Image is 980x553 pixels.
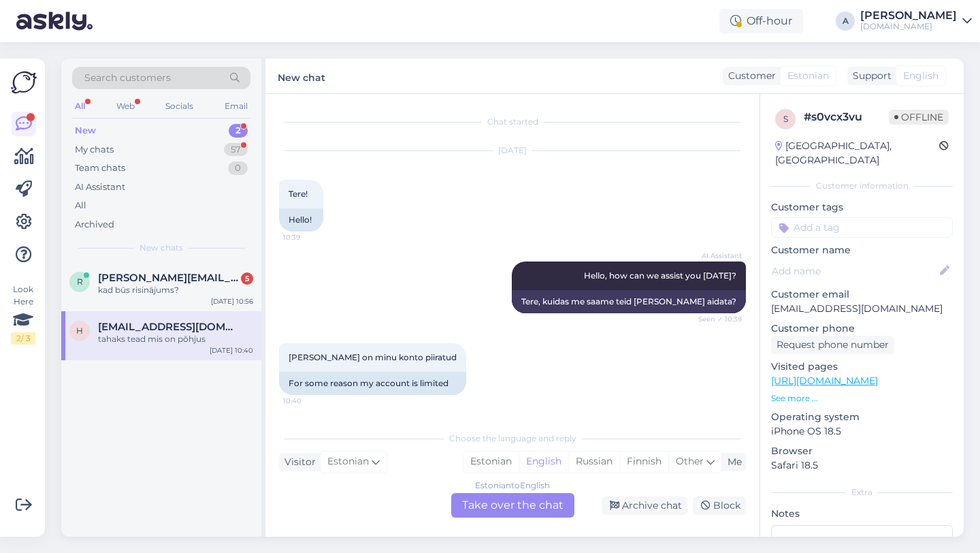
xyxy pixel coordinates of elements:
p: Customer name [771,243,953,257]
span: s [783,114,788,124]
span: 10:40 [283,396,334,406]
div: Hello! [279,208,323,232]
div: Request phone number [771,336,894,354]
p: Notes [771,507,953,521]
div: 5 [241,272,253,285]
div: Extra [771,486,953,499]
div: [DATE] [279,144,746,157]
div: tahaks tead mis on põhjus [98,333,253,345]
p: Operating system [771,410,953,424]
p: Browser [771,444,953,458]
div: All [75,199,86,212]
div: Take over the chat [451,493,574,518]
div: Visitor [279,455,316,469]
div: For some reason my account is limited [279,372,466,395]
div: [DOMAIN_NAME] [860,21,957,32]
div: 0 [228,161,248,175]
span: [PERSON_NAME] on minu konto piiratud [289,352,457,362]
div: All [72,97,88,115]
p: Customer tags [771,200,953,215]
div: # s0vcx3vu [804,109,889,125]
div: Look Here [11,283,35,345]
span: Offline [889,110,949,125]
div: Email [222,97,250,115]
a: [PERSON_NAME][DOMAIN_NAME] [860,10,972,32]
div: Support [847,69,892,83]
span: English [903,69,938,83]
div: English [519,452,568,472]
input: Add a tag [771,217,953,238]
div: My chats [75,143,114,157]
span: h [76,326,83,336]
div: 2 [229,124,248,138]
div: A [836,12,855,31]
div: Me [722,455,742,469]
div: Team chats [75,161,125,175]
span: Estonian [787,69,829,83]
div: Socials [163,97,196,115]
span: New chats [140,242,183,254]
span: Seen ✓ 10:39 [691,314,742,324]
p: [EMAIL_ADDRESS][DOMAIN_NAME] [771,302,953,316]
div: Archive chat [602,496,687,515]
div: Tere, kuidas me saame teid [PERSON_NAME] aidata? [512,290,746,313]
div: Archived [75,218,114,232]
span: Hello, how can we assist you [DATE]? [584,270,736,281]
span: 10:39 [283,232,334,242]
div: [DATE] 10:40 [210,345,253,355]
div: Web [114,97,137,115]
p: Safari 18.5 [771,458,953,473]
div: Chat started [279,116,746,128]
div: Customer information [771,180,953,192]
div: AI Assistant [75,180,125,194]
input: Add name [772,264,937,279]
p: See more ... [771,392,953,405]
div: Finnish [619,452,668,472]
div: Off-hour [719,9,803,33]
div: 57 [224,143,248,157]
p: Customer phone [771,321,953,336]
span: Search customers [84,71,171,85]
div: 2 / 3 [11,332,35,345]
span: Other [676,455,704,467]
div: New [75,124,96,138]
p: Customer email [771,287,953,302]
div: Estonian to English [475,479,550,492]
div: kad būs risinājums? [98,284,253,296]
a: [URL][DOMAIN_NAME] [771,375,878,387]
div: [GEOGRAPHIC_DATA], [GEOGRAPHIC_DATA] [775,139,939,168]
span: AI Assistant [691,251,742,261]
p: Visited pages [771,360,953,374]
span: rostislav.kolosov@inbox.lv [98,272,240,284]
label: New chat [278,67,325,85]
div: [PERSON_NAME] [860,10,957,21]
span: Tere! [289,189,308,199]
img: Askly Logo [11,69,37,95]
div: [DATE] 10:56 [211,296,253,306]
span: hugoedela366@gmail.com [98,321,240,333]
div: Customer [723,69,776,83]
div: Russian [568,452,619,472]
div: Estonian [463,452,519,472]
div: Block [693,496,746,515]
span: Estonian [327,454,369,469]
p: iPhone OS 18.5 [771,424,953,439]
span: r [77,276,83,287]
div: Choose the language and reply [279,432,746,445]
